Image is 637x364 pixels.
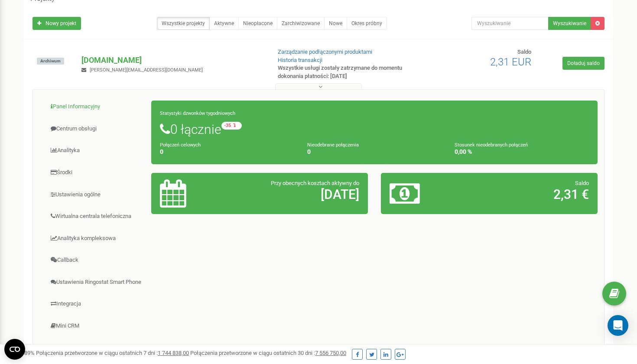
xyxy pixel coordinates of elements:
[460,187,589,201] h2: 2,31 €
[39,96,152,117] a: Panel Informacyjny
[307,149,442,155] h4: 0
[160,110,235,116] small: Statystyki dzwonków tygodniowych
[39,337,152,358] a: Call tracking
[39,118,152,140] a: Centrum obsługi
[160,142,201,148] small: Połączeń celowych
[39,293,152,315] a: Integracja
[277,17,325,30] a: Zarchiwizowane
[221,122,242,130] small: -35
[271,180,359,186] span: Przy obecnych kosztach aktywny do
[39,184,152,205] a: Ustawienia ogólne
[278,64,411,80] p: Wszystkie usługi zostały zatrzymane do momentu dokonania płatności: [DATE]
[324,17,347,30] a: Nowe
[39,315,152,337] a: Mini CRM
[278,57,322,63] a: Historia transakcji
[455,142,528,148] small: Stosunek nieodebranych połączeń
[471,17,549,30] input: Wyszukiwanie
[81,55,263,66] p: [DOMAIN_NAME]
[608,315,628,336] div: Open Intercom Messenger
[39,206,152,227] a: Wirtualna centrala telefoniczna
[231,187,359,201] h2: [DATE]
[39,272,152,293] a: Ustawienia Ringostat Smart Phone
[455,149,589,155] h4: 0,00 %
[39,162,152,183] a: Środki
[37,58,64,65] span: Archiwum
[32,17,81,30] a: Nowy projekt
[278,49,372,55] a: Zarządzanie podłączonymi produktami
[209,17,239,30] a: Aktywne
[160,122,589,136] h1: 0 łącznie
[190,350,346,356] span: Połączenia przetworzone w ciągu ostatnich 30 dni :
[90,67,203,73] span: [PERSON_NAME][EMAIL_ADDRESS][DOMAIN_NAME]
[347,17,387,30] a: Okres próbny
[517,49,531,55] span: Saldo
[36,350,189,356] span: Połączenia przetworzone w ciągu ostatnich 7 dni :
[158,350,189,356] u: 1 744 838,00
[238,17,277,30] a: Nieopłacone
[562,57,604,70] a: Doładuj saldo
[315,350,346,356] u: 7 556 750,00
[490,56,531,68] span: 2,31 EUR
[39,140,152,161] a: Analityka
[575,180,589,186] span: Saldo
[39,250,152,271] a: Callback
[157,17,210,30] a: Wszystkie projekty
[307,142,359,148] small: Nieodebrane połączenia
[548,17,591,30] button: Wyszukiwanie
[160,149,294,155] h4: 0
[4,339,25,360] button: Open CMP widget
[39,228,152,249] a: Analityka kompleksowa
